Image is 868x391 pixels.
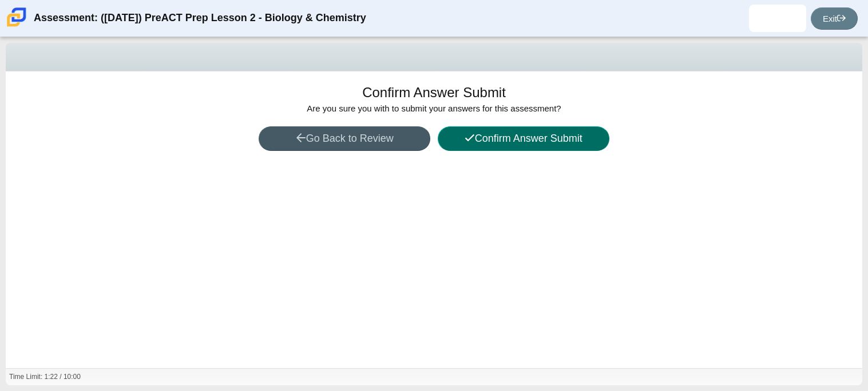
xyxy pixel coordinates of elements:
img: Carmen School of Science & Technology [5,5,29,29]
span: Are you sure you with to submit your answers for this assessment? [307,103,561,113]
div: Assessment: ([DATE]) PreACT Prep Lesson 2 - Biology & Chemistry [34,5,366,32]
a: Exit [811,7,858,30]
a: Carmen School of Science & Technology [5,21,29,31]
button: Go Back to Review [259,126,430,151]
button: Confirm Answer Submit [438,126,609,151]
img: jonathan.deleonsan.voOLog [768,9,787,27]
div: Time Limit: 1:22 / 10:00 [9,372,81,382]
h1: Confirm Answer Submit [362,83,506,102]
